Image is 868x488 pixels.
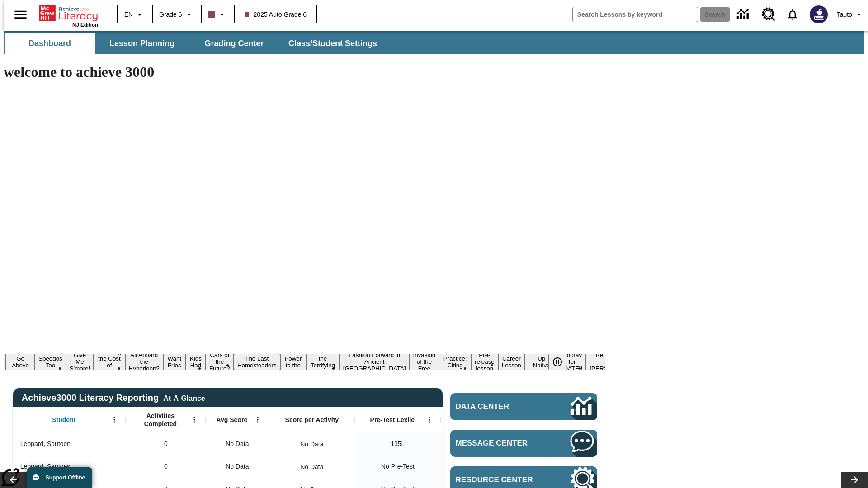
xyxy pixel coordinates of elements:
[27,467,92,488] button: Support Offline
[251,413,264,427] button: Open Menu
[221,435,253,453] span: No Data
[841,472,868,488] button: Lesson carousel, Next
[125,350,163,373] button: Slide 8 All Aboard the Hyperloop?
[498,354,525,370] button: Slide 19 Career Lesson
[206,350,234,373] button: Slide 11 Cars of the Future?
[288,38,377,49] span: Class/Student Settings
[35,347,66,377] button: Slide 5 Are Speedos Too Speedy?
[391,439,405,449] span: 135 Lexile, Leopard, Sautoen
[52,416,75,424] span: Student
[296,458,328,476] div: No Data, Leopard, Sautoes
[410,343,439,380] button: Slide 16 The Invasion of the Free CD
[456,439,543,448] span: Message Center
[206,432,269,455] div: No Data, Leopard, Sautoen
[216,416,247,424] span: Avg Score
[22,393,205,403] span: Achieve3000 Literacy Reporting
[586,350,643,373] button: Slide 22 Remembering Justice O'Connor
[206,455,269,478] div: No Data, Leopard, Sautoes
[204,38,264,49] span: Grading Center
[370,416,415,424] span: Pre-Test Lexile
[756,2,781,27] a: Resource Center, Will open in new tab
[6,340,35,384] button: Slide 4 U.S. Soldiers Go Above and Beyond
[525,347,558,377] button: Slide 20 Cooking Up Native Traditions
[66,350,94,373] button: Slide 6 Give Me S'more!
[72,22,98,28] span: NJ Edition
[120,6,149,23] button: Language: EN, Select a language
[126,432,206,455] div: 0, Leopard, Sautoen
[450,393,597,420] a: Data Center
[381,462,415,471] span: No Pre-Test, Leopard, Sautoes
[423,413,436,427] button: Open Menu
[188,413,201,427] button: Open Menu
[20,439,71,449] span: Leopard, Sautoen
[7,1,34,28] button: Open side menu
[189,33,279,54] button: Grading Center
[5,33,95,54] button: Dashboard
[39,3,98,28] div: Home
[245,10,307,19] span: 2025 Auto Grade 6
[450,430,597,457] a: Message Center
[471,350,498,373] button: Slide 18 Pre-release lesson
[781,3,804,26] a: Notifications
[548,354,566,370] button: Pause
[456,475,543,484] span: Resource Center
[833,6,868,23] button: Profile/Settings
[163,393,205,403] div: At-A-Glance
[281,33,384,54] button: Class/Student Settings
[296,435,328,453] div: No Data, Leopard, Sautoen
[4,64,605,80] h1: welcome to achieve 3000
[804,3,833,26] button: Select a new avatar
[186,340,206,384] button: Slide 10 Dirty Jobs Kids Had To Do
[126,455,206,478] div: 0, Leopard, Sautoes
[4,31,864,54] div: SubNavbar
[4,33,385,54] div: SubNavbar
[156,6,198,23] button: Grade: Grade 6, Select a grade
[548,354,576,370] div: Pause
[163,340,186,384] button: Slide 9 Do You Want Fries With That?
[46,474,85,481] span: Support Offline
[20,462,71,471] span: Leopard, Sautoes
[573,7,698,22] input: search field
[97,33,187,54] button: Lesson Planning
[837,10,852,19] span: Tauto
[39,4,98,22] a: Home
[108,413,121,427] button: Open Menu
[164,439,168,449] span: 0
[340,350,410,373] button: Slide 15 Fashion Forward in Ancient Rome
[164,462,168,471] span: 0
[456,402,540,411] span: Data Center
[280,347,307,377] button: Slide 13 Solar Power to the People
[94,347,125,377] button: Slide 7 Covering the Cost of College
[124,10,133,19] span: EN
[109,38,175,49] span: Lesson Planning
[131,412,190,428] span: Activities Completed
[159,10,182,19] span: Grade 6
[810,5,828,23] img: Avatar
[28,38,71,49] span: Dashboard
[439,347,471,377] button: Slide 17 Mixed Practice: Citing Evidence
[204,6,231,23] button: Class color is dark brown. Change class color
[731,2,756,27] a: Data Center
[285,416,339,424] span: Score per Activity
[234,354,280,370] button: Slide 12 The Last Homesteaders
[306,347,340,377] button: Slide 14 Attack of the Terrifying Tomatoes
[221,457,253,476] span: No Data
